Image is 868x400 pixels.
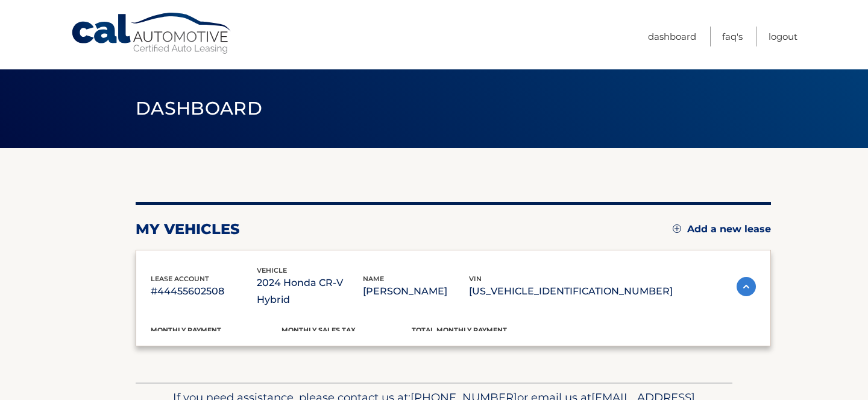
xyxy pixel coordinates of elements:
p: 2024 Honda CR-V Hybrid [257,275,363,308]
span: Total Monthly Payment [412,326,507,334]
p: [PERSON_NAME] [363,283,469,300]
img: add.svg [673,224,681,233]
a: Cal Automotive [71,12,233,55]
p: #44455602508 [151,283,257,300]
span: Dashboard [136,97,262,119]
span: lease account [151,275,209,283]
h2: my vehicles [136,220,240,238]
img: accordion-active.svg [737,277,756,296]
span: Monthly sales Tax [281,326,356,334]
p: [US_VEHICLE_IDENTIFICATION_NUMBER] [469,283,673,300]
span: vin [469,275,482,283]
a: Dashboard [648,27,696,46]
span: vehicle [257,266,287,275]
a: Add a new lease [673,223,771,235]
span: name [363,275,384,283]
span: Monthly Payment [151,326,221,334]
a: FAQ's [722,27,743,46]
a: Logout [769,27,797,46]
